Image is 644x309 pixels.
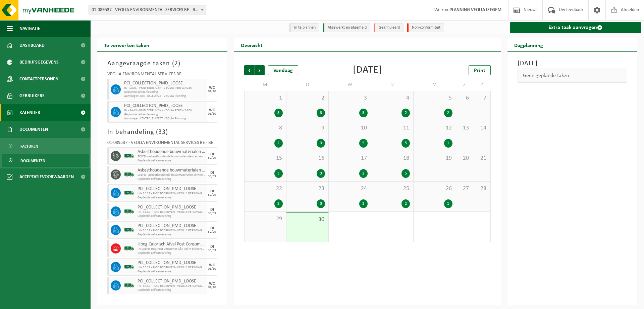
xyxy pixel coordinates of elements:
[417,124,452,132] span: 12
[460,94,470,102] span: 6
[407,23,444,32] li: Non-conformiteit
[332,94,367,102] span: 3
[290,94,325,102] span: 2
[124,151,134,161] img: BL-SO-LV
[290,155,325,162] span: 16
[289,23,319,32] li: In te plannen
[19,87,45,104] span: Gebruikers
[286,79,329,91] td: D
[401,169,410,178] div: 5
[19,168,74,185] span: Acceptatievoorwaarden
[417,94,452,102] span: 5
[138,192,206,196] span: IN - SAAS - PMD BEDRIJVEN - VEOLIA PERSWAGEN
[124,280,134,291] img: BL-SO-LV
[208,112,216,116] div: 01/10
[507,38,550,51] h2: Dagplanning
[209,86,215,90] div: WO
[477,94,487,102] span: 7
[444,199,452,208] div: 1
[89,5,206,15] span: 01-089537 - VEOLIA ENVIRONMENTAL SERVICES BE - BEERSE
[208,267,216,271] div: 01/10
[20,154,45,167] span: Documenten
[208,249,216,252] div: 30/09
[138,266,206,270] span: IN - SAAS - PMD BEDRIJVEN - VEOLIA PERSWAGEN
[138,247,206,251] span: IN-SELFD-HCA Post Consumer C&I-Rol Maskeerpapier-VEOLIA
[290,124,325,132] span: 9
[208,90,216,93] div: 01/10
[209,282,215,286] div: WO
[329,79,371,91] td: W
[248,124,283,132] span: 8
[248,94,283,102] span: 1
[107,72,217,79] div: VEOLIA ENVIRONMENTAL SERVICES BE
[138,173,206,177] span: SELFD - asbesthoudende bouwmaterialen cementgebonden (HGB)
[124,117,206,121] span: Aanvrager: CENTRALE AFZET VEOLIA Planning
[417,185,452,192] span: 26
[473,79,490,91] td: Z
[210,226,214,230] div: DI
[290,185,325,192] span: 23
[138,186,206,192] span: PCI_COLLECTION_PMD_LOOSE
[323,23,370,32] li: Afgewerkt en afgemeld
[274,169,283,178] div: 3
[474,68,485,73] span: Print
[107,59,217,69] h3: Aangevraagde taken ( )
[375,94,410,102] span: 4
[138,223,206,229] span: PCI_COLLECTION_PMD_LOOSE
[2,154,89,167] a: Documenten
[208,175,216,178] div: 30/09
[210,245,214,249] div: DI
[317,169,325,178] div: 3
[138,284,206,288] span: IN - SAAS - PMD BEDRIJVEN - VEOLIA PERSWAGEN
[255,65,265,75] span: Volgende
[19,37,45,54] span: Dashboard
[19,104,40,121] span: Kalender
[19,54,59,71] span: Bedrijfsgegevens
[124,81,206,86] span: PCI_COLLECTION_PMD_LOOSE
[124,103,206,109] span: PCI_COLLECTION_PMD_LOOSE
[274,109,283,117] div: 3
[174,60,178,67] span: 2
[138,270,206,274] span: Geplande zelfaanlevering
[417,155,452,162] span: 19
[124,94,206,98] span: Aanvrager: CENTRALE AFZET VEOLIA Planning
[460,155,470,162] span: 20
[124,262,134,272] img: BL-SO-LV
[274,139,283,148] div: 2
[89,5,206,15] span: 01-089537 - VEOLIA ENVIRONMENTAL SERVICES BE - BEERSE
[138,242,206,247] span: Hoog Calorisch Afval Post Consumer C&I (CR)
[208,230,216,234] div: 30/09
[248,185,283,192] span: 22
[107,127,217,137] h3: In behandeling ( )
[477,155,487,162] span: 21
[138,210,206,214] span: IN - SAAS - PMD BEDRIJVEN - VEOLIA PERSWAGEN
[401,109,410,117] div: 2
[138,205,206,210] span: PCI_COLLECTION_PMD_LOOSE
[317,109,325,117] div: 3
[290,216,325,223] span: 30
[124,86,206,90] span: IN - SAAS - PMD BEDRIJVEN - VEOLIA PERSWAGEN
[124,188,134,198] img: BL-SO-LV
[138,214,206,218] span: Geplande zelfaanlevering
[138,149,206,155] span: Asbesthoudende bouwmaterialen cementgebonden (hechtgebonden)
[332,124,367,132] span: 10
[2,140,89,152] a: Facturen
[518,69,628,83] div: Geen geplande taken
[317,139,325,148] div: 3
[248,215,283,223] span: 29
[456,79,473,91] td: Z
[19,121,48,138] span: Documenten
[477,124,487,132] span: 14
[19,20,40,37] span: Navigatie
[234,38,269,51] h2: Overzicht
[401,139,410,148] div: 5
[444,109,452,117] div: 2
[449,7,501,12] strong: PLANNING VEOLIA IZEGEM
[359,199,368,208] div: 3
[244,79,286,91] td: M
[375,155,410,162] span: 18
[244,65,254,75] span: Vorige
[444,139,452,148] div: 1
[138,288,206,292] span: Geplande zelfaanlevering
[209,263,215,267] div: WO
